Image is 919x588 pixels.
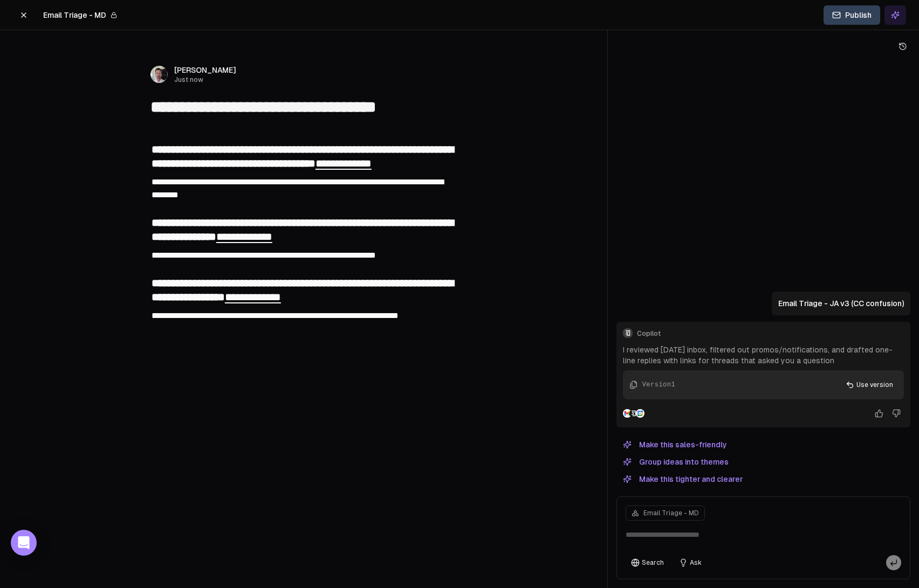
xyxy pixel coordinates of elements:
[626,555,669,570] button: Search
[174,75,236,84] span: Just now
[150,66,168,83] img: _image
[174,65,236,75] span: [PERSON_NAME]
[637,329,904,338] span: Copilot
[623,344,904,366] p: I reviewed [DATE] inbox, filtered out promos/notifications, and drafted one-line replies with lin...
[616,473,749,486] button: Make this tighter and clearer
[43,10,106,20] span: Email Triage - MD
[642,380,675,390] div: Version 1
[839,377,900,393] button: Use version
[778,298,904,309] p: Email Triage - JA v3 (CC confusion)
[616,438,733,451] button: Make this sales-friendly
[674,555,707,570] button: Ask
[629,409,638,418] img: Samepage
[824,5,880,25] button: Publish
[11,530,37,556] div: Open Intercom Messenger
[636,409,644,418] img: Google Calendar
[643,509,699,517] span: Email Triage - MD
[623,409,632,418] img: Gmail
[616,455,735,468] button: Group ideas into themes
